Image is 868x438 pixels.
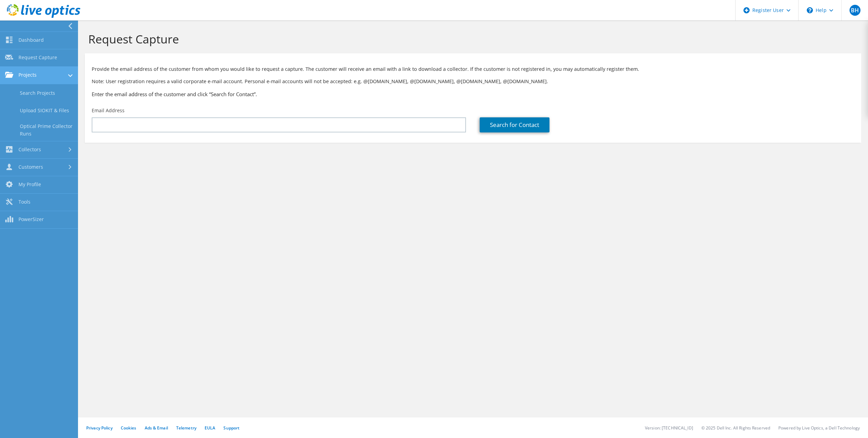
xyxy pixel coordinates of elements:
a: Privacy Policy [86,425,113,431]
h3: Enter the email address of the customer and click “Search for Contact”. [92,90,854,98]
a: Support [223,425,239,431]
a: Telemetry [176,425,196,431]
a: EULA [205,425,215,431]
p: Note: User registration requires a valid corporate e-mail account. Personal e-mail accounts will ... [92,78,854,85]
p: Provide the email address of the customer from whom you would like to request a capture. The cust... [92,65,854,73]
svg: \n [807,7,813,13]
li: Powered by Live Optics, a Dell Technology [778,425,860,431]
a: Ads & Email [145,425,168,431]
li: © 2025 Dell Inc. All Rights Reserved [701,425,770,431]
a: Search for Contact [480,117,549,132]
a: Cookies [121,425,137,431]
h1: Request Capture [88,32,854,46]
label: Email Address [92,107,125,114]
span: BH [850,5,860,16]
li: Version: [TECHNICAL_ID] [645,425,693,431]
